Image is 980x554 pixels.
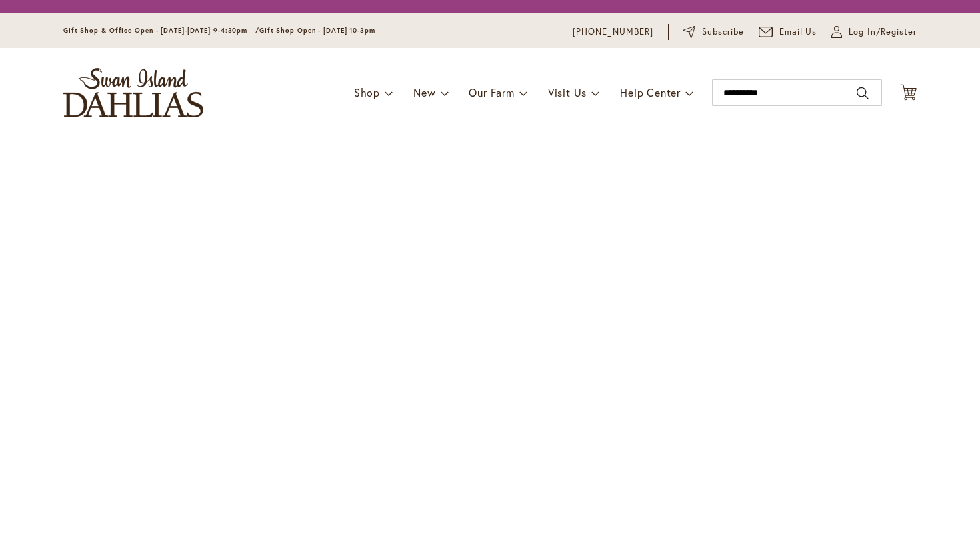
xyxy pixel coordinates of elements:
[683,25,744,39] a: Subscribe
[831,25,917,39] a: Log In/Register
[620,85,681,99] span: Help Center
[413,85,435,99] span: New
[759,25,817,39] a: Email Us
[259,26,375,35] span: Gift Shop Open - [DATE] 10-3pm
[702,25,744,39] span: Subscribe
[354,85,380,99] span: Shop
[779,25,817,39] span: Email Us
[857,83,869,104] button: Search
[63,68,203,117] a: store logo
[548,85,587,99] span: Visit Us
[849,25,917,39] span: Log In/Register
[573,25,653,39] a: [PHONE_NUMBER]
[469,85,514,99] span: Our Farm
[63,26,259,35] span: Gift Shop & Office Open - [DATE]-[DATE] 9-4:30pm /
